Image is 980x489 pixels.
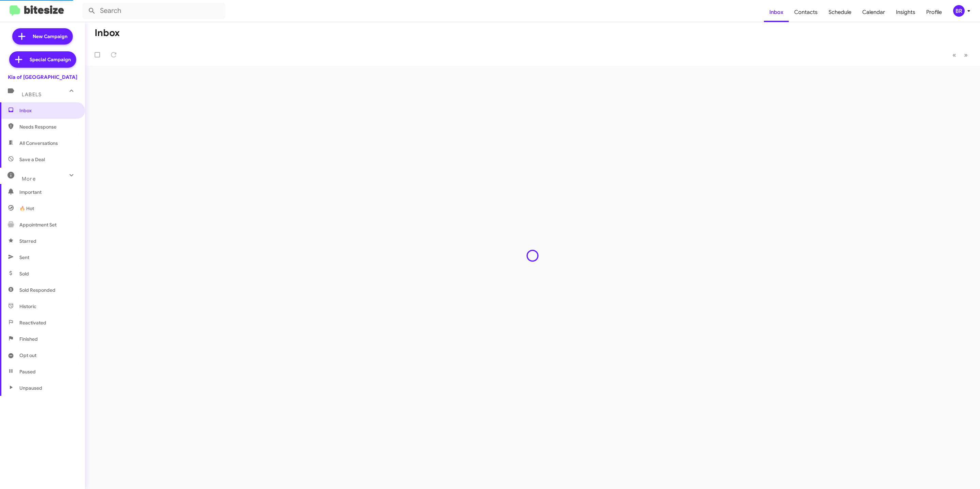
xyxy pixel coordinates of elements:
span: New Campaign [33,33,67,40]
button: Previous [948,48,960,62]
span: More [22,176,36,182]
div: Kia of [GEOGRAPHIC_DATA] [8,74,77,81]
a: Calendar [857,2,891,22]
a: Special Campaign [9,51,76,68]
a: Schedule [823,2,857,22]
a: Inbox [764,2,789,22]
span: Finished [19,336,38,342]
span: Labels [22,91,42,98]
span: » [964,51,968,59]
span: Reactivated [19,319,46,326]
span: Important [19,189,77,196]
span: Needs Response [19,123,77,130]
h1: Inbox [95,28,120,38]
span: Starred [19,238,36,244]
button: Next [960,48,972,62]
nav: Page navigation example [949,48,972,62]
span: Appointment Set [19,221,56,228]
span: Save a Deal [19,156,45,163]
div: BR [953,5,965,17]
button: BR [947,5,973,17]
span: 🔥 Hot [19,205,34,212]
span: Sold Responded [19,287,55,293]
span: Unpaused [19,385,42,391]
a: Contacts [789,2,823,22]
span: Historic [19,303,36,310]
a: Profile [921,2,947,22]
span: Sold [19,270,29,277]
input: Search [82,3,225,19]
span: Special Campaign [30,56,71,63]
a: Insights [891,2,921,22]
span: All Conversations [19,140,58,147]
span: Paused [19,368,36,375]
span: Sent [19,254,29,261]
span: « [952,51,956,59]
span: Opt out [19,352,36,359]
span: Inbox [19,107,77,114]
a: New Campaign [12,28,73,45]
